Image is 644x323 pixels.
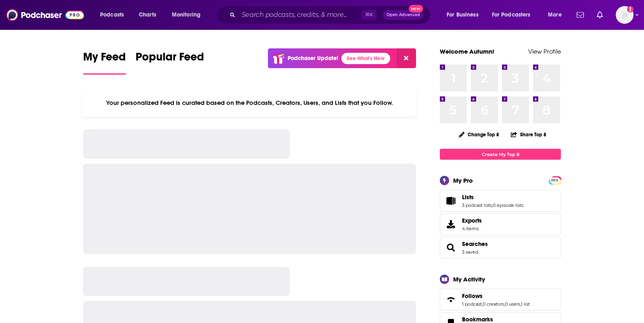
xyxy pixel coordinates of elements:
[443,294,459,305] a: Follows
[441,8,489,21] button: open menu
[594,8,606,22] a: Show notifications dropdown
[447,9,479,21] span: For Business
[454,129,504,140] button: Change Top 8
[510,127,547,142] button: Share Top 8
[6,7,84,23] img: Podchaser - Follow, Share and Rate Podcasts
[548,9,562,21] span: More
[440,48,494,55] a: Welcome Autumn!
[550,177,560,183] a: PRO
[520,301,521,307] span: ,
[440,190,561,212] span: Lists
[573,8,587,22] a: Show notifications dropdown
[616,6,634,24] img: User Profile
[482,301,483,307] span: ,
[505,301,520,307] a: 0 users
[462,316,509,323] a: Bookmarks
[493,202,523,208] a: 0 episode lists
[224,6,438,24] div: Search podcasts, credits, & more...
[362,10,376,20] span: ⌘ K
[462,292,530,300] a: Follows
[453,177,473,184] div: My Pro
[443,195,459,206] a: Lists
[383,10,424,20] button: Open AdvancedNew
[483,301,504,307] a: 0 creators
[542,8,572,21] button: open menu
[462,301,482,307] a: 1 podcast
[462,292,483,300] span: Follows
[616,6,634,24] span: Logged in as autumncomm
[100,9,124,21] span: Podcasts
[521,301,530,307] a: 1 list
[443,242,459,253] a: Searches
[492,9,531,21] span: For Podcasters
[462,194,523,201] a: Lists
[462,316,493,323] span: Bookmarks
[616,6,634,24] button: Show profile menu
[94,8,134,21] button: open menu
[83,50,126,75] a: My Feed
[166,8,211,21] button: open menu
[504,301,505,307] span: ,
[136,50,204,69] span: Popular Feed
[288,55,338,62] p: Podchaser Update!
[487,8,542,21] button: open menu
[387,13,420,17] span: Open Advanced
[83,89,416,117] div: Your personalized Feed is curated based on the Podcasts, Creators, Users, and Lists that you Follow.
[462,217,482,224] span: Exports
[440,149,561,160] a: Create My Top 8
[136,50,204,75] a: Popular Feed
[462,226,482,231] span: 4 items
[462,194,474,201] span: Lists
[139,9,156,21] span: Charts
[462,249,478,255] a: 3 saved
[550,177,560,183] span: PRO
[134,8,161,21] a: Charts
[341,53,390,64] a: See What's New
[528,48,561,55] a: View Profile
[453,275,485,283] div: My Activity
[462,202,492,208] a: 3 podcast lists
[443,219,459,230] span: Exports
[440,237,561,258] span: Searches
[440,213,561,235] a: Exports
[409,5,423,13] span: New
[492,202,493,208] span: ,
[172,9,201,21] span: Monitoring
[440,289,561,310] span: Follows
[462,240,488,248] a: Searches
[83,50,126,69] span: My Feed
[238,8,362,21] input: Search podcasts, credits, & more...
[627,6,634,13] svg: Add a profile image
